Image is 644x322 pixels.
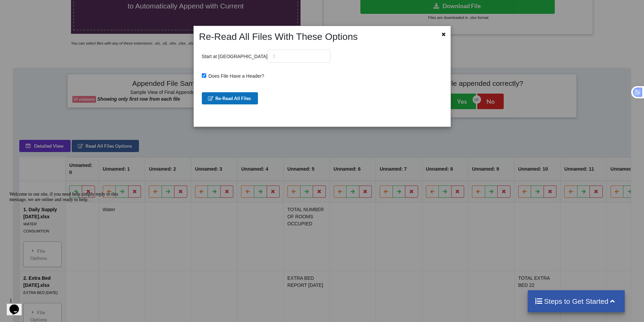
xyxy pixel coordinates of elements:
div: Welcome to our site, if you need help simply reply to this message, we are online and ready to help. [3,3,124,14]
h2: Re-Read All Files With These Options [196,31,427,43]
iframe: chat widget [7,189,128,292]
span: Does File Have a Header? [206,73,264,79]
input: 3 [267,50,330,63]
h4: Steps to Get Started [534,297,618,305]
p: Start at [GEOGRAPHIC_DATA] [202,50,331,63]
iframe: chat widget [7,295,28,315]
span: Welcome to our site, if you need help simply reply to this message, we are online and ready to help. [3,3,112,13]
button: Re-Read All Files [202,92,258,104]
